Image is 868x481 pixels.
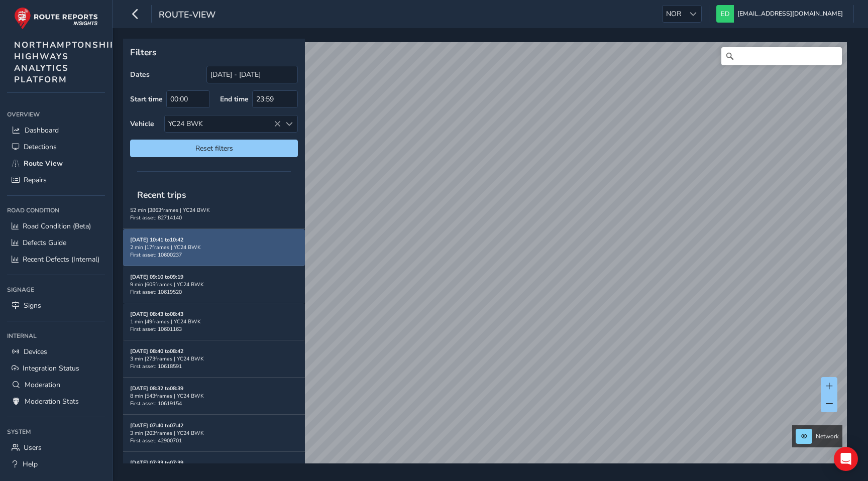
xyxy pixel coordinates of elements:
span: Recent trips [130,182,193,208]
div: 3 min | 273 frames | YC24 BWK [130,355,298,363]
button: [EMAIL_ADDRESS][DOMAIN_NAME] [716,5,846,23]
span: Signs [24,301,41,310]
a: Road Condition (Beta) [7,218,105,234]
a: Defects Guide [7,234,105,251]
span: First asset: 10618591 [130,363,182,370]
a: Repairs [7,172,105,188]
span: Defects Guide [23,238,66,248]
span: Network [816,432,839,440]
img: diamond-layout [716,5,734,23]
span: NOR [663,6,685,22]
label: Start time [130,94,163,104]
span: First asset: 42900701 [130,437,182,444]
div: Open Intercom Messenger [834,447,858,471]
span: Road Condition (Beta) [23,221,91,231]
a: Dashboard [7,122,105,139]
span: Devices [24,347,47,356]
span: Reset filters [138,144,290,153]
p: Filters [130,46,298,59]
img: rr logo [14,7,98,30]
a: Detections [7,139,105,155]
strong: [DATE] 08:43 to 08:43 [130,310,183,318]
span: Detections [24,142,57,152]
span: First asset: 10619154 [130,400,182,407]
div: 52 min | 3863 frames | YC24 BWK [130,206,298,214]
div: 2 min | 17 frames | YC24 BWK [130,244,298,251]
label: Vehicle [130,119,154,129]
label: End time [220,94,249,104]
span: Integration Status [23,364,79,373]
label: Dates [130,70,150,79]
a: Integration Status [7,360,105,377]
strong: [DATE] 08:40 to 08:42 [130,347,183,355]
div: 3 min | 203 frames | YC24 BWK [130,429,298,437]
div: YC24 BWK [165,115,281,132]
span: route-view [159,9,215,23]
span: First asset: 10600237 [130,251,182,259]
div: Signage [7,282,105,297]
div: System [7,424,105,439]
input: Search [721,47,842,65]
div: 1 min | 49 frames | YC24 BWK [130,318,298,325]
div: Internal [7,328,105,343]
strong: [DATE] 07:33 to 07:39 [130,459,183,466]
a: Help [7,456,105,472]
strong: [DATE] 09:10 to 09:19 [130,273,183,281]
div: Overview [7,107,105,122]
button: Reset filters [130,140,298,157]
span: Route View [24,159,63,168]
span: Users [24,443,42,452]
a: Moderation Stats [7,393,105,410]
div: 8 min | 543 frames | YC24 BWK [130,392,298,400]
a: Signs [7,297,105,314]
span: Repairs [24,175,47,185]
span: First asset: 82714140 [130,214,182,221]
span: NORTHAMPTONSHIRE HIGHWAYS ANALYTICS PLATFORM [14,39,123,85]
span: First asset: 10601163 [130,325,182,333]
strong: [DATE] 07:40 to 07:42 [130,422,183,429]
a: Recent Defects (Internal) [7,251,105,268]
span: Help [23,459,38,469]
div: 9 min | 605 frames | YC24 BWK [130,281,298,288]
a: Route View [7,155,105,172]
span: Recent Defects (Internal) [23,255,99,264]
span: First asset: 10619520 [130,288,182,296]
canvas: Map [127,42,847,475]
a: Users [7,439,105,456]
strong: [DATE] 08:32 to 08:39 [130,385,183,392]
span: [EMAIL_ADDRESS][DOMAIN_NAME] [737,5,843,23]
a: Devices [7,343,105,360]
span: Moderation [25,380,60,390]
strong: [DATE] 10:41 to 10:42 [130,236,183,244]
span: Moderation Stats [25,397,79,406]
a: Moderation [7,377,105,393]
div: Road Condition [7,203,105,218]
span: Dashboard [25,126,59,135]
